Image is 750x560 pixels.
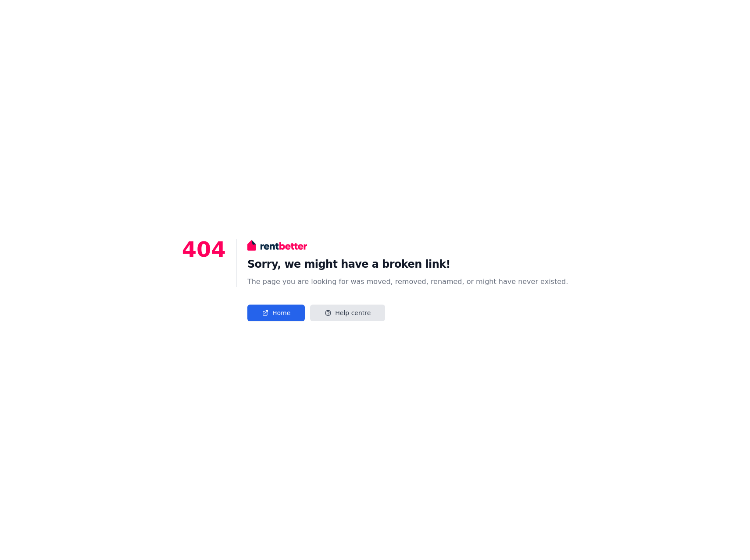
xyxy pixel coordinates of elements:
h1: Sorry, we might have a broken link! [247,257,568,271]
a: Help centre [310,305,385,321]
img: RentBetter logo [247,239,307,252]
p: 404 [182,239,226,321]
div: The page you are looking for was moved, removed, renamed, or might have never existed. [247,276,568,287]
a: Home [247,305,305,321]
